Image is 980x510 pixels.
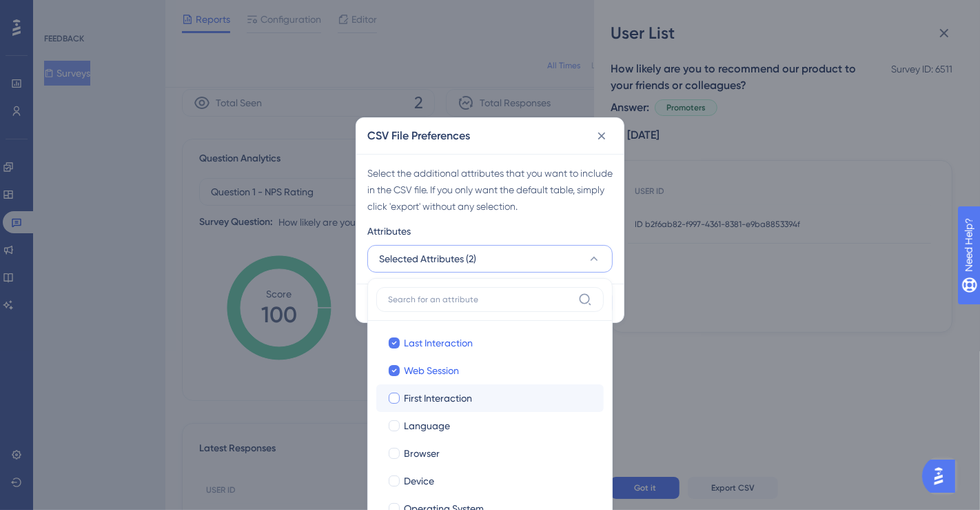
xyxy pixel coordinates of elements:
span: Attributes [367,223,411,239]
span: First Interaction [404,390,472,406]
input: Search for an attribute [388,294,573,305]
iframe: UserGuiding AI Assistant Launcher [922,455,963,497]
span: Need Help? [32,3,86,20]
div: Select the additional attributes that you want to include in the CSV file. If you only want the d... [367,165,613,215]
span: Browser [404,445,440,462]
span: Last Interaction [404,335,473,351]
span: Device [404,473,434,489]
span: Selected Attributes (2) [379,251,476,267]
span: Web Session [404,362,459,379]
span: Language [404,418,450,434]
h2: CSV File Preferences [367,128,470,144]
